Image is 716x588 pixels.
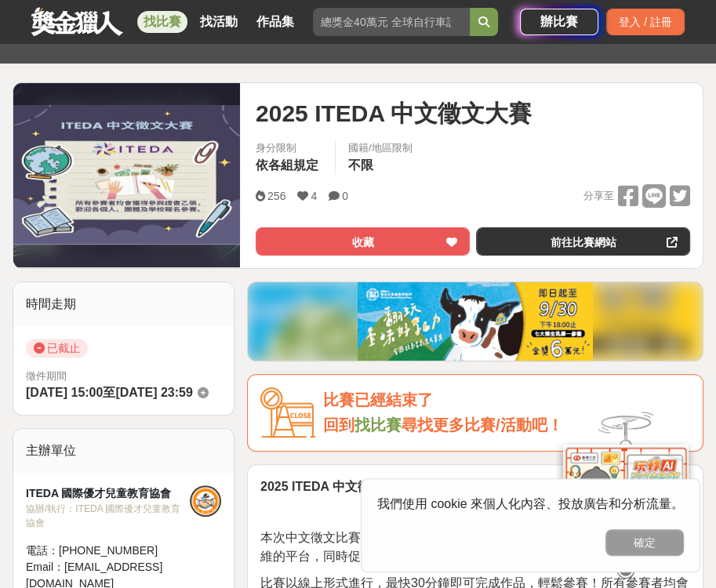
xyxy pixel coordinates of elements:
[476,227,690,256] a: 前往比賽網站
[256,140,322,156] div: 身分限制
[256,227,470,256] button: 收藏
[348,158,373,172] span: 不限
[402,416,563,434] span: 尋找更多比賽/活動吧！
[342,190,348,202] span: 0
[26,370,67,382] span: 徵件期間
[606,9,685,35] div: 登入 / 註冊
[26,386,103,399] span: [DATE] 15:00
[26,485,190,502] div: ITEDA 國際優才兒童教育協會
[583,184,614,208] span: 分享至
[137,11,187,33] a: 找比賽
[563,445,689,549] img: d2146d9a-e6f6-4337-9592-8cefde37ba6b.png
[256,158,318,172] span: 依各組規定
[313,8,470,36] input: 總獎金40萬元 全球自行車設計比賽
[250,11,300,33] a: 作品集
[26,502,190,530] div: 協辦/執行： ITEDA 國際優才兒童教育協會
[256,96,532,131] span: 2025 ITEDA 中文徵文大賽
[13,105,240,245] img: Cover Image
[103,386,115,399] span: 至
[13,429,234,473] div: 主辦單位
[354,416,402,434] a: 找比賽
[377,497,684,510] span: 我們使用 cookie 來個人化內容、投放廣告和分析流量。
[26,339,88,358] span: 已截止
[267,190,285,202] span: 256
[520,9,598,35] a: 辦比賽
[605,529,684,556] button: 確定
[348,140,413,156] div: 國籍/地區限制
[323,387,690,413] div: 比賽已經結束了
[260,531,687,563] span: 本次中文徵文比賽旨在提升參賽者的寫作技巧，提供展現語言能力與創造性思維的平台，同時促進文化交流與理解。
[323,416,354,434] span: 回到
[194,11,244,33] a: 找活動
[26,543,190,559] div: 電話： [PHONE_NUMBER]
[115,386,192,399] span: [DATE] 23:59
[260,387,315,438] img: Icon
[13,282,234,326] div: 時間走期
[260,480,408,493] strong: 2025 ITEDA 中文徵文大賽
[311,190,317,202] span: 4
[358,282,593,361] img: 7b6cf212-c677-421d-84b6-9f9188593924.jpg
